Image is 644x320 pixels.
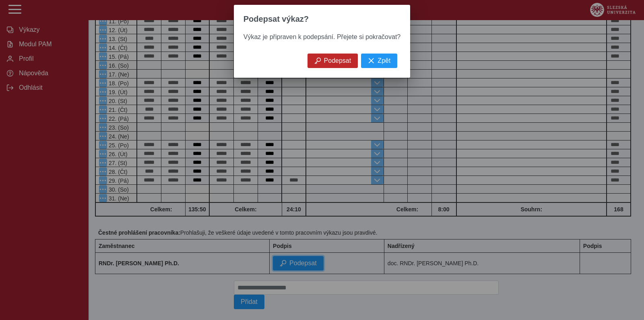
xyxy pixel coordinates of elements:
span: Zpět [378,57,390,64]
button: Podepsat [308,54,358,68]
span: Výkaz je připraven k podepsání. Přejete si pokračovat? [244,33,400,40]
span: Podepsat výkaz? [244,14,309,24]
button: Zpět [361,54,397,68]
span: Podepsat [324,57,351,64]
